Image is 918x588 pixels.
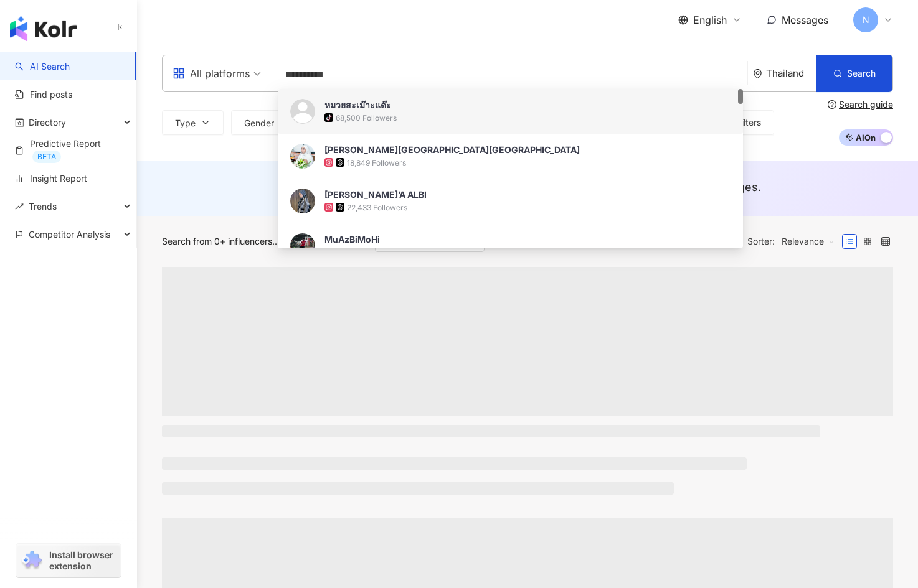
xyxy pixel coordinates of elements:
[290,189,315,213] img: KOL Avatar
[847,68,876,78] span: Search
[336,113,397,123] div: 68,500 Followers
[290,144,315,169] img: KOL Avatar
[173,63,250,83] div: All platforms
[10,16,77,41] img: logo
[693,13,727,27] span: English
[828,100,836,109] span: question-circle
[29,192,57,220] span: Trends
[15,202,24,211] span: rise
[347,247,403,258] div: 2,847 Followers
[15,138,126,163] a: Predictive ReportBETA
[15,88,72,101] a: Find posts
[324,144,580,156] div: [PERSON_NAME][GEOGRAPHIC_DATA][GEOGRAPHIC_DATA]
[753,69,762,78] span: environment
[49,549,117,572] span: Install browser extension
[16,544,121,577] a: chrome extensionInstall browser extension
[290,233,315,258] img: KOL Avatar
[173,67,185,80] span: appstore
[29,108,66,136] span: Directory
[175,118,196,128] span: Type
[782,231,835,251] span: Relevance
[839,100,893,110] div: Search guide
[20,551,44,571] img: chrome extension
[747,231,842,251] div: Sorter:
[29,220,110,248] span: Competitor Analysis
[231,110,302,135] button: Gender
[816,55,892,92] button: Search
[324,189,427,201] div: [PERSON_NAME]’A ALBI
[162,110,224,135] button: Type
[324,99,391,111] div: หมวยสะเม๊าะแด๊ะ
[324,233,380,246] div: MuAzBiMoHi
[290,99,315,124] img: KOL Avatar
[782,14,828,26] span: Messages
[15,172,87,185] a: Insight Report
[863,13,869,27] span: N
[162,236,280,246] div: Search from 0+ influencers...
[347,202,407,213] div: 22,433 Followers
[244,118,274,128] span: Gender
[15,60,70,73] a: searchAI Search
[766,68,816,78] div: Thailand
[347,157,406,168] div: 18,849 Followers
